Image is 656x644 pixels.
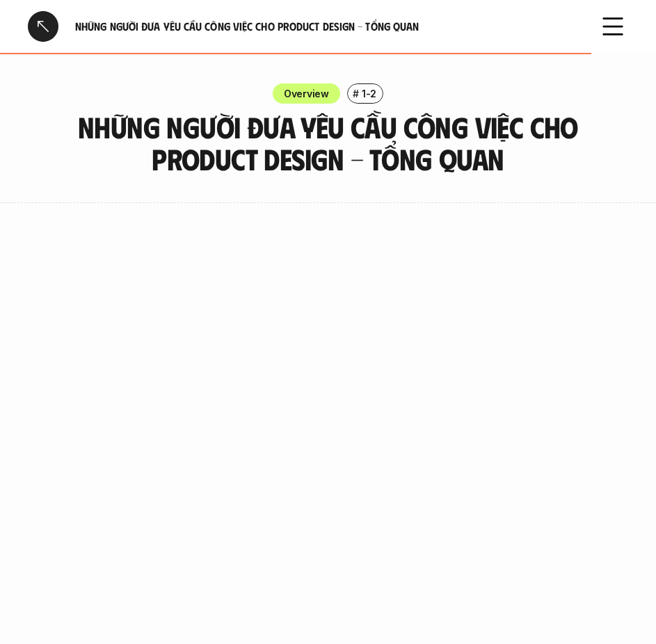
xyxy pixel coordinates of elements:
h6: # [353,88,359,99]
iframe: Interactive or visual content [28,223,628,641]
p: Overview [284,86,329,101]
h6: Những người đưa yêu cầu công việc cho Product Design - Tổng quan [75,19,581,34]
h3: Những người đưa yêu cầu công việc cho Product Design - Tổng quan [49,111,607,175]
p: 1-2 [362,86,376,101]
